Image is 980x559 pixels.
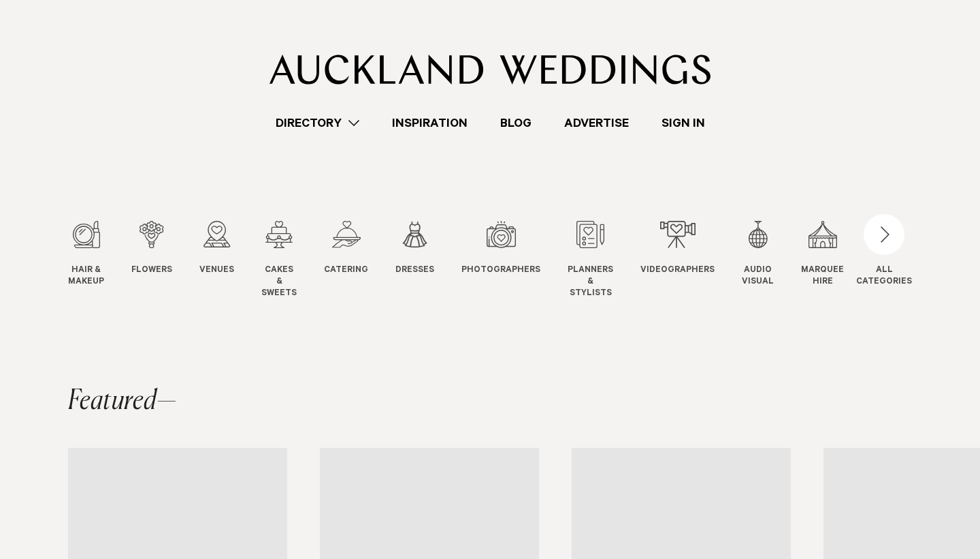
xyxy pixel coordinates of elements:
span: Hair & Makeup [68,265,104,288]
swiper-slide: 2 / 12 [131,221,199,299]
a: Venues [199,221,234,277]
a: Dresses [395,221,434,277]
a: Cakes & Sweets [261,221,297,299]
swiper-slide: 7 / 12 [461,221,568,299]
span: Dresses [395,265,434,277]
swiper-slide: 11 / 12 [801,221,871,299]
a: Advertise [548,114,645,132]
a: Catering [324,221,368,277]
swiper-slide: 10 / 12 [742,221,801,299]
a: Flowers [131,221,172,277]
span: Catering [324,265,368,277]
a: Hair & Makeup [68,221,104,288]
a: Blog [484,114,548,132]
swiper-slide: 6 / 12 [395,221,461,299]
div: ALL CATEGORIES [856,265,912,288]
a: Planners & Stylists [568,221,613,299]
span: Cakes & Sweets [261,265,297,299]
swiper-slide: 9 / 12 [640,221,742,299]
a: Directory [259,114,376,132]
a: Photographers [461,221,540,277]
a: Videographers [640,221,715,277]
a: Audio Visual [742,221,774,288]
img: Auckland Weddings Logo [269,55,711,85]
swiper-slide: 4 / 12 [261,221,324,299]
span: Videographers [640,265,715,277]
swiper-slide: 3 / 12 [199,221,261,299]
swiper-slide: 1 / 12 [68,221,131,299]
h2: Featured [68,388,177,415]
a: Inspiration [376,114,484,132]
swiper-slide: 5 / 12 [324,221,395,299]
span: Audio Visual [742,265,774,288]
span: Photographers [461,265,540,277]
span: Marquee Hire [801,265,844,288]
span: Venues [199,265,234,277]
button: ALLCATEGORIES [856,221,912,285]
a: Marquee Hire [801,221,844,288]
span: Flowers [131,265,172,277]
a: Sign In [645,114,721,132]
span: Planners & Stylists [568,265,613,299]
swiper-slide: 8 / 12 [568,221,640,299]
